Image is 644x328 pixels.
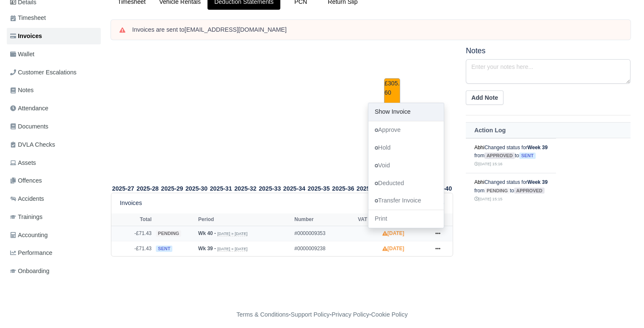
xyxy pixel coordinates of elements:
small: [DATE] 15:15 [474,197,502,201]
td: -£71.43 [111,226,154,241]
span: pending [156,230,181,237]
th: 2025-31 [209,183,233,193]
span: Performance [10,248,53,258]
span: Invoices [10,31,42,41]
span: Timesheet [10,13,46,23]
th: 2025-37 [355,183,380,193]
a: Print [368,210,444,228]
th: 2025-36 [331,183,355,193]
a: Timesheet [7,10,101,26]
td: -£71.43 [111,241,154,256]
span: Onboarding [10,266,50,276]
span: Accounting [10,230,48,240]
th: Action Log [466,123,630,138]
span: Assets [10,158,36,168]
td: #0000009353 [292,226,356,241]
strong: [DATE] [382,230,404,236]
iframe: Chat Widget [602,287,644,328]
span: sent [156,246,172,252]
th: 2025-35 [307,183,331,193]
a: Assets [7,155,101,171]
a: Wallet [7,46,101,63]
a: Support Policy [291,311,330,318]
small: [DATE] » [DATE] [217,246,247,251]
a: Invoices [7,28,101,44]
span: approved [514,188,544,194]
span: Attendance [10,104,48,113]
a: Cookie Policy [371,311,407,318]
th: Total [111,213,154,226]
a: Deducted [368,175,444,192]
th: 2025-34 [282,183,307,193]
span: Customer Escalations [10,68,77,77]
span: Trainings [10,212,42,222]
td: #0000009238 [292,241,356,256]
a: Hold [368,139,444,157]
small: [DATE] 15:16 [474,161,502,166]
a: Terms & Conditions [236,311,288,318]
h6: Invoices [120,200,142,207]
button: Add Note [466,90,503,105]
th: 2025-33 [257,183,282,193]
span: Documents [10,122,48,131]
a: Accidents [7,191,101,207]
span: Offences [10,176,42,186]
a: Show Invoice [368,103,444,121]
a: Documents [7,118,101,135]
strong: Wk 39 - [198,246,216,251]
a: Transfer Invoice [368,192,444,210]
a: Accounting [7,227,101,243]
th: 2025-32 [233,183,258,193]
a: DVLA Checks [7,137,101,153]
a: Privacy Policy [332,311,369,318]
a: Approve [368,121,444,139]
th: 2025-27 [111,183,135,193]
strong: [EMAIL_ADDRESS][DOMAIN_NAME] [185,26,287,33]
th: 2025-28 [135,183,160,193]
a: Void [368,157,444,175]
div: - - - [81,310,564,320]
span: pending [484,188,510,194]
a: Abhi [474,145,484,150]
th: 2025-30 [184,183,209,193]
th: Period [196,213,292,226]
h5: Notes [466,46,630,55]
th: VAT [356,213,380,226]
td: Changed status for from to [466,138,556,173]
a: Notes [7,82,101,98]
div: Invoices are sent to [132,26,622,34]
span: approved [484,153,515,159]
th: 2025-29 [160,183,184,193]
a: Abhi [474,179,484,185]
a: Offences [7,172,101,189]
td: Changed status for from to [466,173,556,208]
a: Onboarding [7,263,101,279]
span: DVLA Checks [10,140,55,150]
a: Attendance [7,100,101,117]
strong: Wk 40 - [198,230,216,236]
a: Customer Escalations [7,64,101,81]
strong: [DATE] [382,246,404,251]
span: sent [519,153,536,159]
a: Trainings [7,209,101,225]
span: Wallet [10,49,34,59]
td: £305.60 [384,78,400,183]
a: Performance [7,245,101,261]
small: [DATE] » [DATE] [217,231,247,236]
strong: Week 39 [527,179,547,185]
th: Number [292,213,356,226]
span: Notes [10,85,33,95]
strong: Week 39 [527,145,547,150]
span: Accidents [10,194,44,204]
